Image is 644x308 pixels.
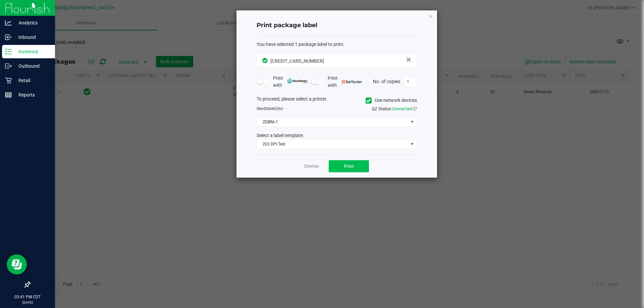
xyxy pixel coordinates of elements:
span: Print [344,164,354,169]
span: Send to: [257,106,284,111]
span: 203 DPI Test [257,139,408,149]
span: QZ Status: [372,106,417,111]
inline-svg: Analytics [5,19,12,26]
img: mark_magic_cybra.png [287,78,308,83]
span: You have selected 1 package label to print [257,42,343,47]
p: [DATE] [3,300,52,305]
div: : [257,41,417,48]
div: Select a label template. [252,132,422,139]
label: Use network devices [366,97,417,104]
p: Inventory [12,48,52,56]
a: Dismiss [304,164,319,169]
p: Retail [12,76,52,84]
iframe: Resource center [7,254,27,274]
span: No. of copies [373,78,400,84]
p: Inbound [12,33,52,41]
h4: Print package label [257,21,417,30]
img: bartender.png [342,80,362,83]
span: Print with [273,75,308,89]
inline-svg: Inbound [5,34,12,41]
button: Print [329,160,369,172]
span: Print with [328,75,362,89]
div: To proceed, please select a printer. [252,96,422,106]
inline-svg: Outbound [5,63,12,69]
span: label(s) [266,106,279,111]
inline-svg: Retail [5,77,12,84]
inline-svg: Reports [5,91,12,98]
p: Reports [12,91,52,99]
p: Outbound [12,62,52,70]
span: Connected [392,106,412,111]
inline-svg: Inventory [5,48,12,55]
span: [CREDIT_CARD_NUMBER] [270,58,324,64]
span: ZEBRA-1 [257,117,408,127]
span: In Sync [262,57,269,64]
p: 03:41 PM CDT [3,294,52,300]
p: Analytics [12,19,52,27]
